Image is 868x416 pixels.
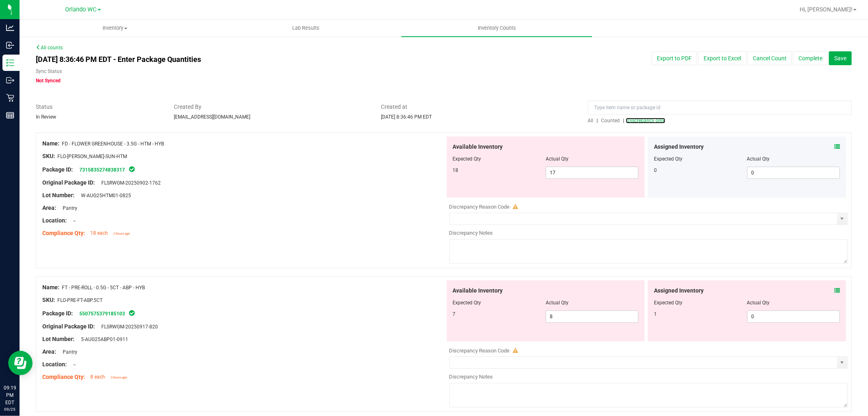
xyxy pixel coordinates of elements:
a: Counted [599,118,623,123]
span: Counted [601,118,620,123]
span: FLO-PRE-FT-ABP.5CT [57,297,103,303]
span: Original Package ID: [42,323,95,330]
span: Not Synced [36,78,61,84]
span: In Sync [128,309,136,317]
span: 18 each [90,230,108,236]
div: Expected Qty [654,299,747,306]
span: [EMAIL_ADDRESS][DOMAIN_NAME] [174,114,250,120]
inline-svg: Inbound [6,41,14,49]
span: select [837,357,847,368]
span: Lot Number: [42,192,74,198]
inline-svg: Reports [6,111,14,119]
div: 1 [654,310,747,318]
span: Area: [42,205,56,211]
input: 0 [748,167,840,178]
span: FLO-[PERSON_NAME]-SUN-HTM [57,154,127,159]
div: Expected Qty [654,155,747,163]
a: Inventory [20,20,210,37]
span: Status [36,103,162,111]
span: FLSRWGM-20250917-820 [97,324,158,330]
span: Lot Number: [42,336,74,342]
span: Discrepancy Reason Code [449,204,510,210]
a: 7315835274838317 [79,167,125,173]
span: 7 [453,311,456,317]
button: Export to PDF [652,51,697,65]
a: All [588,118,597,123]
span: SKU: [42,153,55,159]
label: Sync Status [36,68,62,75]
span: Actual Qty [546,156,568,162]
span: Location: [42,217,67,224]
input: 8 [546,311,638,322]
span: FD - FLOWER GREENHOUSE - 3.5G - HTM - HYB [62,141,164,147]
span: Area: [42,348,56,355]
span: 5-AUG25ABP01-0911 [77,337,128,342]
span: 18 [453,167,459,173]
span: FLSRWGM-20250902-1762 [97,180,161,186]
span: Expected Qty [453,156,481,162]
div: Actual Qty [747,155,840,163]
input: 17 [546,167,638,178]
span: [DATE] 8:36:46 PM EDT [381,114,432,120]
span: Save [834,55,846,62]
span: SKU: [42,297,55,303]
div: Discrepancy Notes [449,229,848,237]
span: W-AUG25HTM01-0825 [77,193,131,198]
span: Compliance Qty: [42,230,85,236]
input: Type item name or package id [588,101,852,115]
div: Discrepancy Notes [449,373,848,381]
span: Lab Results [281,24,330,32]
h4: [DATE] 8:36:46 PM EDT - Enter Package Quantities [36,55,507,64]
inline-svg: Retail [6,94,14,102]
span: -- [69,218,76,224]
span: Package ID: [42,166,73,173]
span: In Review [36,114,56,120]
span: FT - PRE-ROLL - 0.5G - 5CT - ABP - HYB [62,285,145,291]
a: 5507575379185103 [79,311,125,317]
a: Inventory Counts [401,20,592,37]
p: 09/25 [4,406,16,412]
span: Created at [381,103,576,111]
span: Name: [42,140,59,147]
a: Lab Results [210,20,401,37]
inline-svg: Outbound [6,76,14,84]
span: select [837,213,847,225]
span: | [623,118,625,123]
span: All [588,118,594,123]
span: | [597,118,598,123]
span: Orlando WC [66,6,97,13]
span: Location: [42,361,67,368]
a: Discrepancy only [626,118,665,123]
button: Save [829,51,852,65]
iframe: Resource center [8,351,33,375]
span: Discrepancy Reason Code [449,348,510,354]
a: All counts [36,45,63,51]
span: Name: [42,284,59,291]
span: Discrepancy only [628,118,665,123]
span: Compliance Qty: [42,374,85,380]
span: Pantry [59,349,77,355]
span: In Sync [128,165,136,173]
span: Assigned Inventory [654,143,704,151]
span: Inventory Counts [467,24,527,32]
span: Available Inventory [453,143,503,151]
input: 0 [748,311,840,322]
span: Hi, [PERSON_NAME]! [800,6,853,13]
span: 2 hours ago [113,232,130,236]
span: 2 hours ago [110,376,127,379]
button: Export to Excel [698,51,746,65]
span: Created By [174,103,369,111]
span: 8 each [90,374,105,380]
span: Expected Qty [453,300,481,306]
span: Assigned Inventory [654,286,704,295]
span: Pantry [59,205,77,211]
span: Available Inventory [453,286,503,295]
span: Actual Qty [546,300,568,306]
div: Actual Qty [747,299,840,306]
span: Inventory [20,24,210,32]
button: Complete [793,51,828,65]
span: Package ID: [42,310,73,317]
inline-svg: Analytics [6,24,14,32]
span: Original Package ID: [42,179,95,186]
p: 09:19 PM EDT [4,384,16,406]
